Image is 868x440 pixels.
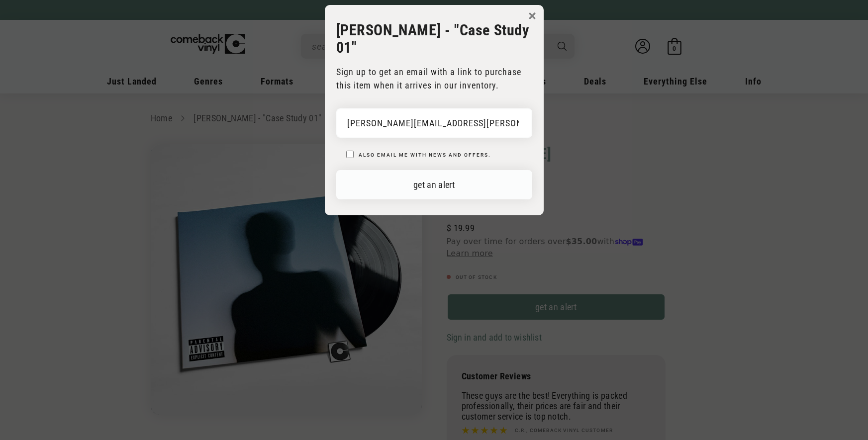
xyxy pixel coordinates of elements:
[336,65,532,92] p: Sign up to get an email with a link to purchase this item when it arrives in our inventory.
[359,152,491,158] label: Also email me with news and offers.
[528,8,536,23] button: ×
[336,21,532,56] h3: [PERSON_NAME] - "Case Study 01"
[336,170,532,199] button: get an alert
[336,108,532,138] input: email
